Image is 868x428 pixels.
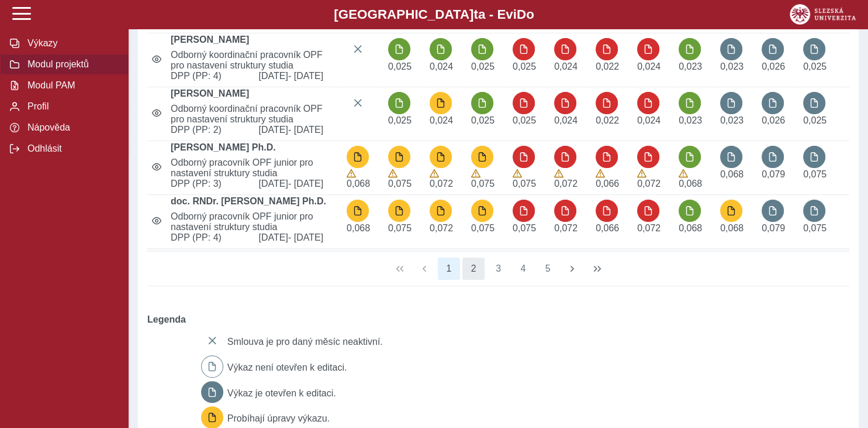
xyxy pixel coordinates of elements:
span: Úvazek : 0,2 h / den. 1 h / týden. [803,115,826,125]
span: - [DATE] [288,125,323,135]
span: Úvazek : 0,576 h / den. 2,88 h / týden. [554,223,577,233]
span: [DATE] [254,71,343,81]
span: Úvazek : 0,2 h / den. 1 h / týden. [513,115,536,125]
span: Úvazek : 0,192 h / den. 0,96 h / týden. [430,61,453,71]
button: 3 [487,258,510,280]
span: DPP (PP: 2) [166,125,254,135]
span: Úvazek : 0,576 h / den. 2,88 h / týden. [637,179,660,189]
span: Úvazek : 0,2 h / den. 1 h / týden. [513,61,536,71]
span: Úvazek : 0,576 h / den. 2,88 h / týden. [430,223,453,233]
span: Úvazek : 0,6 h / den. 3 h / týden. [513,179,536,189]
span: Úvazek : 0,2 h / den. 1 h / týden. [471,115,494,125]
button: 2 [462,258,485,280]
span: Úvazek : 0,2 h / den. 1 h / týden. [471,61,494,71]
span: Úvazek : 0,208 h / den. 1,04 h / týden. [762,115,785,125]
span: Úvazek : 0,6 h / den. 3 h / týden. [803,223,826,233]
span: [DATE] [254,232,343,243]
span: Úvazek : 0,184 h / den. 0,92 h / týden. [679,61,702,71]
span: - [DATE] [288,179,323,189]
span: Úvazek : 0,2 h / den. 1 h / týden. [388,115,411,125]
span: Úvazek : 0,192 h / den. 0,96 h / týden. [554,61,577,71]
span: Modul PAM [24,80,119,91]
button: 1 [438,258,460,280]
span: Úvazek : 0,184 h / den. 0,92 h / týden. [679,115,702,125]
button: 4 [512,258,534,280]
span: Modul projektů [24,59,119,70]
span: Úvazek : 0,6 h / den. 3 h / týden. [513,223,536,233]
span: Výkaz je otevřen k editaci. [227,388,336,398]
i: Smlouva je aktivní [152,54,161,64]
span: Úvazek : 0,544 h / den. 2,72 h / týden. [347,179,370,189]
span: Úvazek : 0,184 h / den. 0,92 h / týden. [720,115,743,125]
span: Úvazek : 0,192 h / den. 0,96 h / týden. [637,61,660,71]
span: [DATE] [254,179,343,189]
span: Výkaz obsahuje upozornění. [554,169,563,179]
span: Úvazek : 0,6 h / den. 3 h / týden. [388,179,411,189]
span: Výkaz obsahuje upozornění. [471,169,480,179]
span: Úvazek : 0,2 h / den. 1 h / týden. [803,61,826,71]
span: Úvazek : 0,544 h / den. 2,72 h / týden. [720,169,743,179]
span: Úvazek : 0,176 h / den. 0,88 h / týden. [596,61,619,71]
span: D [517,7,526,22]
span: Výkaz obsahuje upozornění. [513,169,522,179]
span: Smlouva je pro daný měsíc neaktivní. [227,337,383,347]
span: Úvazek : 0,6 h / den. 3 h / týden. [471,223,494,233]
span: Úvazek : 0,6 h / den. 3 h / týden. [471,179,494,189]
span: Výkaz obsahuje upozornění. [430,169,439,179]
span: Výkazy [24,38,119,49]
span: Úvazek : 0,176 h / den. 0,88 h / týden. [596,115,619,125]
span: Úvazek : 0,544 h / den. 2,72 h / týden. [720,223,743,233]
span: Odborný pracovník OPF junior pro nastavení struktury studia [166,157,342,179]
span: Výkaz obsahuje upozornění. [347,169,356,179]
span: Výkaz není otevřen k editaci. [227,362,347,372]
b: [PERSON_NAME] Ph.D. [171,142,276,152]
span: Odborný pracovník OPF junior pro nastavení struktury studia [166,211,342,232]
img: logo_web_su.png [790,4,856,25]
span: Úvazek : 0,632 h / den. 3,16 h / týden. [762,169,785,179]
span: Úvazek : 0,2 h / den. 1 h / týden. [388,61,411,71]
b: doc. RNDr. [PERSON_NAME] Ph.D. [171,196,326,206]
b: [PERSON_NAME] [171,88,249,98]
span: DPP (PP: 4) [166,232,254,243]
span: Výkaz obsahuje upozornění. [637,169,646,179]
span: Úvazek : 0,184 h / den. 0,92 h / týden. [720,61,743,71]
span: Profil [24,101,119,112]
span: DPP (PP: 3) [166,179,254,189]
span: Odborný koordinační pracovník OPF pro nastavení struktury studia [166,50,342,71]
span: Odhlásit [24,143,119,154]
span: - [DATE] [288,232,323,242]
span: Úvazek : 0,576 h / den. 2,88 h / týden. [430,179,453,189]
span: o [526,7,534,22]
span: Výkaz obsahuje upozornění. [596,169,605,179]
span: Nápověda [24,122,119,133]
span: t [473,7,478,22]
span: Úvazek : 0,544 h / den. 2,72 h / týden. [679,179,702,189]
span: Úvazek : 0,544 h / den. 2,72 h / týden. [679,223,702,233]
span: Výkaz obsahuje upozornění. [679,169,688,179]
span: Úvazek : 0,208 h / den. 1,04 h / týden. [762,61,785,71]
span: - [DATE] [288,71,323,81]
span: Úvazek : 0,192 h / den. 0,96 h / týden. [430,115,453,125]
span: Úvazek : 0,528 h / den. 2,64 h / týden. [596,179,619,189]
i: Smlouva je aktivní [152,108,161,118]
span: Úvazek : 0,192 h / den. 0,96 h / týden. [637,115,660,125]
span: Úvazek : 0,192 h / den. 0,96 h / týden. [554,115,577,125]
span: Úvazek : 0,544 h / den. 2,72 h / týden. [347,223,370,233]
span: Úvazek : 0,6 h / den. 3 h / týden. [388,223,411,233]
b: [GEOGRAPHIC_DATA] a - Evi [35,7,833,22]
span: Úvazek : 0,632 h / den. 3,16 h / týden. [762,223,785,233]
span: Úvazek : 0,576 h / den. 2,88 h / týden. [637,223,660,233]
span: Výkaz obsahuje upozornění. [388,169,397,179]
span: Úvazek : 0,528 h / den. 2,64 h / týden. [596,223,619,233]
span: Úvazek : 0,6 h / den. 3 h / týden. [803,169,826,179]
span: Probíhají úpravy výkazu. [227,413,330,423]
button: 5 [537,258,559,280]
i: Smlouva je aktivní [152,162,161,172]
span: Úvazek : 0,576 h / den. 2,88 h / týden. [554,179,577,189]
span: DPP (PP: 4) [166,71,254,81]
span: [DATE] [254,125,343,135]
b: [PERSON_NAME] [171,35,249,44]
span: Odborný koordinační pracovník OPF pro nastavení struktury studia [166,104,342,125]
b: Legenda [143,310,845,330]
i: Smlouva je aktivní [152,216,161,225]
